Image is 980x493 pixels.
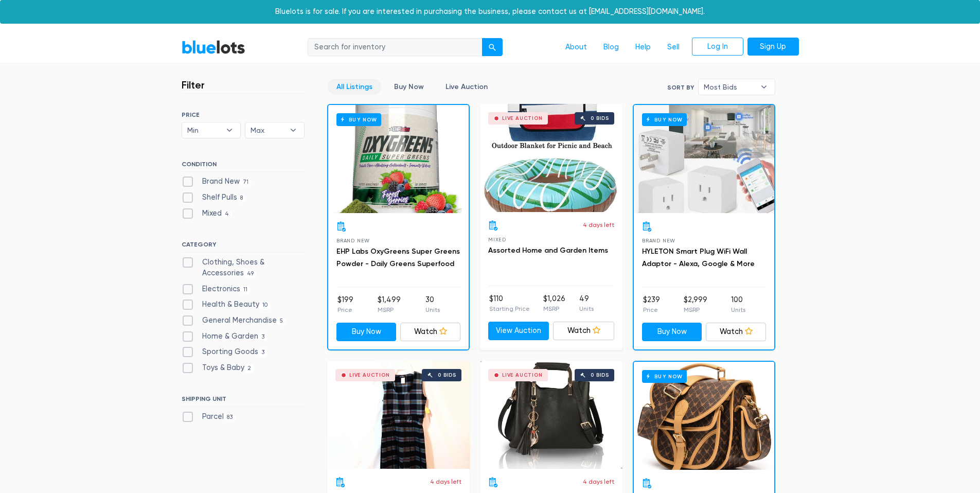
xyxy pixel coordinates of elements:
li: $2,999 [684,294,707,315]
p: Units [731,305,745,314]
a: Log In [692,38,743,56]
label: General Merchandise [182,315,287,326]
li: 100 [731,294,745,315]
label: Toys & Baby [182,362,255,374]
h6: CATEGORY [182,241,305,252]
p: Starting Price [489,304,530,313]
span: 4 [222,210,233,218]
a: Live Auction [437,79,496,95]
span: 10 [259,302,271,310]
p: MSRP [543,304,565,313]
label: Sporting Goods [182,346,268,358]
a: About [557,38,595,57]
div: Live Auction [502,373,543,378]
a: Buy Now [328,105,469,213]
h6: PRICE [182,111,305,118]
h6: Buy Now [642,113,687,126]
input: Search for inventory [308,38,483,57]
label: Electronics [182,284,251,295]
a: Sign Up [747,38,799,56]
div: 0 bids [438,373,456,378]
span: Most Bids [704,79,755,95]
span: 5 [277,317,287,325]
a: Watch [553,322,614,340]
p: 4 days left [583,220,614,230]
p: MSRP [378,305,401,314]
span: Brand New [642,238,675,243]
a: Assorted Home and Garden Items [488,246,608,255]
li: $110 [489,293,530,314]
a: Watch [706,323,766,341]
p: Units [425,305,440,314]
b: ▾ [219,122,240,138]
span: Brand New [336,238,370,243]
label: Parcel [182,411,236,422]
p: Units [579,304,594,313]
a: Live Auction 0 bids [480,361,622,469]
a: Buy Now [634,105,774,213]
span: Mixed [488,237,506,242]
span: 2 [244,364,255,373]
a: All Listings [328,79,381,95]
label: Shelf Pulls [182,192,246,203]
h6: CONDITION [182,161,305,172]
span: 3 [258,333,268,341]
span: 49 [244,270,257,278]
a: HYLETON Smart Plug WiFi Wall Adaptor - Alexa, Google & More [642,247,755,268]
p: 4 days left [583,477,614,486]
span: 83 [224,413,236,421]
span: 11 [240,286,251,294]
a: Sell [659,38,688,57]
a: EHP Labs OxyGreens Super Greens Powder - Daily Greens Superfood [336,247,460,268]
a: Buy Now [642,323,702,341]
a: BlueLots [182,40,245,55]
span: Max [251,122,284,138]
label: Brand New [182,176,252,187]
li: $199 [337,294,353,315]
a: Buy Now [634,362,774,470]
span: 3 [258,349,268,357]
h3: Filter [182,79,205,91]
div: 0 bids [591,373,609,378]
li: $1,499 [378,294,401,315]
p: MSRP [684,305,707,314]
li: $239 [643,294,660,315]
label: Clothing, Shoes & Accessories [182,257,305,279]
a: View Auction [488,322,549,340]
label: Mixed [182,208,233,219]
li: $1,026 [543,293,565,314]
p: 4 days left [430,477,461,486]
div: 0 bids [591,116,609,121]
a: Live Auction 0 bids [480,104,622,212]
span: Min [187,122,221,138]
a: Help [627,38,659,57]
div: Live Auction [502,116,543,121]
a: Watch [400,323,460,341]
a: Blog [595,38,627,57]
b: ▾ [753,79,775,95]
a: Live Auction 0 bids [327,361,470,469]
a: Buy Now [336,323,397,341]
label: Health & Beauty [182,299,271,310]
h6: SHIPPING UNIT [182,395,305,407]
div: Live Auction [349,373,390,378]
a: Buy Now [385,79,433,95]
span: 71 [240,179,252,187]
label: Sort By [667,83,694,92]
p: Price [643,305,660,314]
b: ▾ [282,122,304,138]
li: 30 [425,294,440,315]
p: Price [337,305,353,314]
h6: Buy Now [336,113,381,126]
span: 8 [237,194,246,202]
li: 49 [579,293,594,314]
h6: Buy Now [642,370,687,383]
label: Home & Garden [182,331,268,342]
